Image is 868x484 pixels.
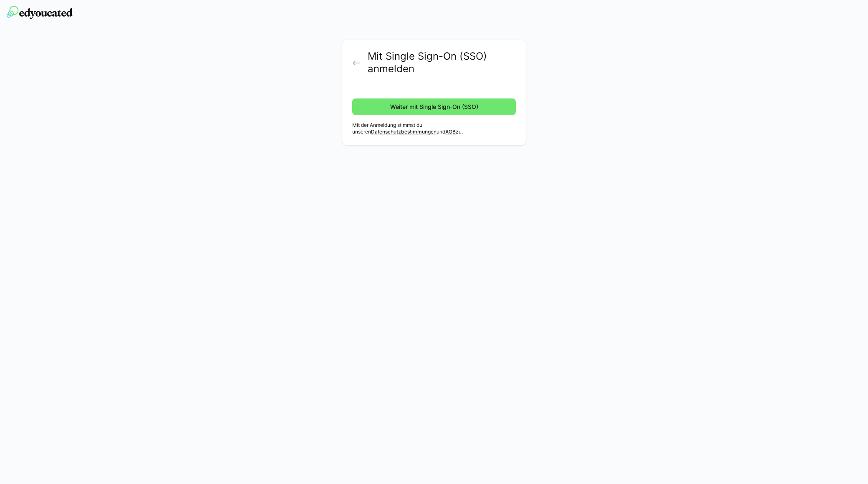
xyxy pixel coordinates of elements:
[352,98,516,115] button: Weiter mit Single Sign-On (SSO)
[371,129,437,135] a: Datenschutzbestimmungen
[389,103,479,111] span: Weiter mit Single Sign-On (SSO)
[7,6,73,19] img: edyoucated
[352,122,516,135] p: Mit der Anmeldung stimmst du unseren und zu.
[368,50,516,75] h2: Mit Single Sign-On (SSO) anmelden
[445,129,456,135] a: AGB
